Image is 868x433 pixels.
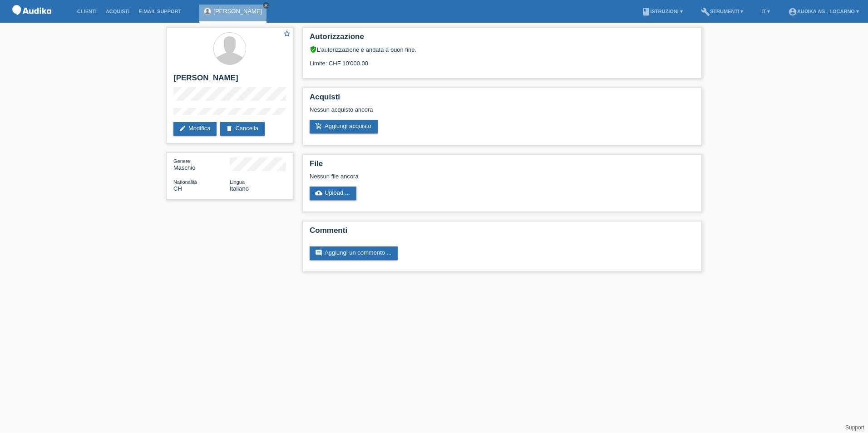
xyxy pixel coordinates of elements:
[315,123,322,130] i: add_shopping_cart
[226,125,233,132] i: delete
[641,7,651,16] i: book
[845,424,864,431] a: Support
[310,226,695,240] h2: Commenti
[101,9,134,14] a: Acquisti
[283,30,291,38] i: star_border
[134,9,186,14] a: E-mail Support
[230,185,249,192] span: Italiano
[220,122,265,136] a: deleteCancella
[264,3,268,8] i: close
[310,246,398,260] a: commentAggiungi un commento ...
[310,93,695,106] h2: Acquisti
[310,159,695,173] h2: File
[263,2,269,9] a: close
[173,122,217,136] a: editModifica
[310,173,587,180] div: Nessun file ancora
[310,46,695,53] div: L’autorizzazione è andata a buon fine.
[73,9,101,14] a: Clienti
[315,249,322,256] i: comment
[173,185,182,192] span: Svizzera
[310,46,317,53] i: verified_user
[173,179,197,185] span: Nationalità
[213,8,262,15] a: [PERSON_NAME]
[179,125,186,132] i: edit
[283,30,291,39] a: star_border
[9,18,54,25] a: POS — MF Group
[637,9,687,14] a: bookIstruzioni ▾
[315,189,322,197] i: cloud_upload
[788,7,797,16] i: account_circle
[173,74,286,87] h2: [PERSON_NAME]
[701,7,710,16] i: build
[173,158,190,164] span: Genere
[310,187,356,200] a: cloud_uploadUpload ...
[310,32,695,46] h2: Autorizzazione
[784,9,863,14] a: account_circleAudika AG - Locarno ▾
[230,179,245,185] span: Lingua
[310,120,378,133] a: add_shopping_cartAggiungi acquisto
[696,9,748,14] a: buildStrumenti ▾
[310,53,695,67] div: Limite: CHF 10'000.00
[173,157,230,171] div: Maschio
[310,106,695,120] div: Nessun acquisto ancora
[757,9,774,14] a: IT ▾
